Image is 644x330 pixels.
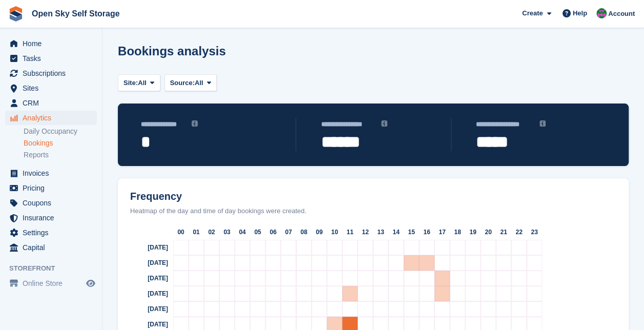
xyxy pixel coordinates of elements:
[388,224,404,240] div: 14
[123,78,138,88] span: Site:
[122,301,173,317] div: [DATE]
[5,196,97,210] a: menu
[122,206,625,216] div: Heatmap of the day and time of day bookings were created.
[5,36,97,51] a: menu
[381,120,387,127] img: icon-info-grey-7440780725fd019a000dd9b08b2336e03edf1995a4989e88bcd33f0948082b44.svg
[23,66,84,80] span: Subscriptions
[250,224,265,240] div: 05
[5,66,97,80] a: menu
[373,224,388,240] div: 13
[122,255,173,271] div: [DATE]
[8,6,24,22] img: stora-icon-8386f47178a22dfd0bd8f6a31ec36ba5ce8667c1dd55bd0f319d3a0aa187defe.svg
[24,138,97,148] a: Bookings
[23,96,84,110] span: CRM
[434,224,450,240] div: 17
[5,211,97,225] a: menu
[404,224,419,240] div: 15
[122,191,625,202] h2: Frequency
[281,224,296,240] div: 07
[164,74,217,91] button: Source: All
[85,277,97,290] a: Preview store
[189,224,204,240] div: 01
[296,224,311,240] div: 08
[450,224,465,240] div: 18
[24,150,97,160] a: Reports
[265,224,281,240] div: 06
[5,81,97,95] a: menu
[522,8,543,18] span: Create
[122,240,173,255] div: [DATE]
[23,196,84,210] span: Coupons
[527,224,542,240] div: 23
[496,224,511,240] div: 21
[5,181,97,195] a: menu
[596,8,607,18] img: Richard Baker
[23,111,84,125] span: Analytics
[481,224,496,240] div: 20
[5,51,97,66] a: menu
[23,81,84,95] span: Sites
[5,225,97,240] a: menu
[204,224,219,240] div: 02
[5,96,97,110] a: menu
[173,224,189,240] div: 00
[465,224,481,240] div: 19
[23,51,84,66] span: Tasks
[28,5,124,22] a: Open Sky Self Storage
[23,181,84,195] span: Pricing
[23,211,84,225] span: Insurance
[23,240,84,255] span: Capital
[511,224,527,240] div: 22
[118,74,160,91] button: Site: All
[122,271,173,286] div: [DATE]
[24,127,97,136] a: Daily Occupancy
[419,224,434,240] div: 16
[539,120,546,127] img: icon-info-grey-7440780725fd019a000dd9b08b2336e03edf1995a4989e88bcd33f0948082b44.svg
[5,240,97,255] a: menu
[327,224,342,240] div: 10
[23,36,84,51] span: Home
[219,224,235,240] div: 03
[118,44,226,58] h1: Bookings analysis
[23,225,84,240] span: Settings
[195,78,203,88] span: All
[235,224,250,240] div: 04
[311,224,327,240] div: 09
[23,276,84,291] span: Online Store
[138,78,147,88] span: All
[5,166,97,180] a: menu
[170,78,195,88] span: Source:
[5,276,97,291] a: menu
[608,9,635,19] span: Account
[573,8,587,18] span: Help
[342,224,358,240] div: 11
[122,286,173,301] div: [DATE]
[5,111,97,125] a: menu
[9,263,102,274] span: Storefront
[358,224,373,240] div: 12
[192,120,198,127] img: icon-info-grey-7440780725fd019a000dd9b08b2336e03edf1995a4989e88bcd33f0948082b44.svg
[23,166,84,180] span: Invoices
